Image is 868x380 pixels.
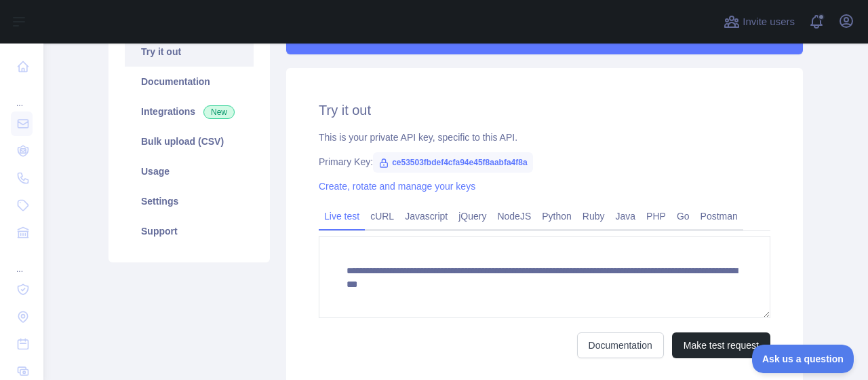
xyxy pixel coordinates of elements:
[721,11,797,33] button: Invite users
[399,205,453,227] a: Javascript
[453,205,492,227] a: jQuery
[125,97,254,126] a: Integrations New
[125,67,254,97] a: Documentation
[125,156,254,186] a: Usage
[125,126,254,156] a: Bulk upload (CSV)
[319,181,475,192] a: Create, rotate and manage your keys
[125,216,254,246] a: Support
[11,247,33,275] div: ...
[577,205,610,227] a: Ruby
[319,155,770,169] div: Primary Key:
[319,205,365,227] a: Live test
[695,205,743,227] a: Postman
[125,37,254,67] a: Try it out
[319,101,770,120] h2: Try it out
[125,186,254,216] a: Settings
[610,205,642,227] a: Java
[577,332,664,358] a: Documentation
[365,205,399,227] a: cURL
[641,205,671,227] a: PHP
[203,105,235,119] span: New
[752,345,854,373] iframe: Toggle Customer Support
[11,82,33,109] div: ...
[373,152,532,173] span: ce53503fbdef4cfa94e45f8aabfa4f8a
[492,205,536,227] a: NodeJS
[671,205,695,227] a: Go
[743,14,795,30] span: Invite users
[536,205,577,227] a: Python
[672,332,770,358] button: Make test request
[319,131,770,144] div: This is your private API key, specific to this API.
